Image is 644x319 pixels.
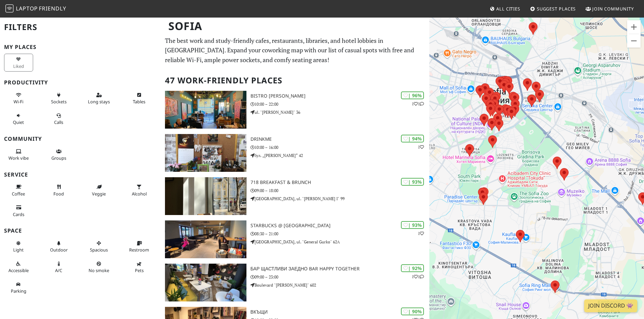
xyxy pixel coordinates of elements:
[132,191,147,197] span: Alcohol
[4,79,157,86] h3: Productivity
[5,3,66,15] a: LaptopFriendly LaptopFriendly
[8,267,29,273] span: Accessible
[44,238,73,256] button: Outdoor
[125,181,154,199] button: Alcohol
[4,238,33,256] button: Light
[251,274,429,280] p: 09:00 – 23:00
[412,273,424,280] p: 1 1
[496,6,520,12] span: All Cities
[4,110,33,128] button: Quiet
[251,93,429,99] h3: Bistro [PERSON_NAME]
[401,135,424,142] div: | 94%
[161,91,429,129] a: Bistro Montanari | 96% 11 Bistro [PERSON_NAME] 10:00 – 22:00 ul. "[PERSON_NAME]" 36
[165,36,425,65] p: The best work and study-friendly cafes, restaurants, libraries, and hotel lobbies in [GEOGRAPHIC_...
[39,5,66,12] span: Friendly
[627,20,641,34] button: Zoom in
[251,266,429,272] h3: Бар Щастливи Заедно Bar Happy Together
[44,89,73,107] button: Sockets
[251,101,429,107] p: 10:00 – 22:00
[161,134,429,172] a: DrinkMe | 94% 1 DrinkMe 10:00 – 16:00 бул. „[PERSON_NAME]“ 42
[161,220,429,258] a: Starbucks @ Sofia Center | 93% 1 Starbucks @ [GEOGRAPHIC_DATA] 08:30 – 21:00 [GEOGRAPHIC_DATA], u...
[401,308,424,315] div: | 90%
[44,110,73,128] button: Calls
[537,6,576,12] span: Suggest Places
[418,230,424,237] p: 1
[51,99,67,105] span: Power sockets
[401,178,424,186] div: | 93%
[44,146,73,164] button: Groups
[92,191,106,197] span: Veggie
[251,180,429,185] h3: 718 Breakfast & Brunch
[251,239,429,245] p: [GEOGRAPHIC_DATA], ul. "General Gurko" 62А
[88,99,110,105] span: Long stays
[165,177,246,215] img: 718 Breakfast & Brunch
[5,4,14,12] img: LaptopFriendly
[251,152,429,159] p: бул. „[PERSON_NAME]“ 42
[4,44,157,50] h3: My Places
[85,238,114,256] button: Spacious
[12,191,25,197] span: Coffee
[85,181,114,199] button: Veggie
[165,70,425,91] h2: 47 Work-Friendly Places
[90,247,108,253] span: Spacious
[161,177,429,215] a: 718 Breakfast & Brunch | 93% 718 Breakfast & Brunch 09:00 – 18:00 [GEOGRAPHIC_DATA], ul. "[PERSON...
[125,238,154,256] button: Restroom
[412,101,424,107] p: 1 1
[4,258,33,276] button: Accessible
[4,136,157,142] h3: Community
[4,89,33,107] button: Wi-Fi
[133,99,145,105] span: Work-friendly tables
[165,264,246,301] img: Бар Щастливи Заедно Bar Happy Together
[4,228,157,234] h3: Space
[251,187,429,194] p: 09:00 – 18:00
[14,99,23,105] span: Stable Wi-Fi
[163,17,428,35] h1: Sofia
[527,3,579,15] a: Suggest Places
[13,247,24,253] span: Natural light
[54,119,63,125] span: Video/audio calls
[13,211,24,217] span: Credit cards
[53,191,64,197] span: Food
[251,109,429,115] p: ul. "[PERSON_NAME]" 36
[85,89,114,107] button: Long stays
[4,279,33,297] button: Parking
[44,181,73,199] button: Food
[583,3,637,15] a: Join Community
[418,144,424,150] p: 1
[125,258,154,276] button: Pets
[251,144,429,151] p: 10:00 – 16:00
[401,264,424,272] div: | 92%
[4,171,157,178] h3: Service
[129,247,149,253] span: Restroom
[401,221,424,229] div: | 93%
[251,231,429,237] p: 08:30 – 21:00
[165,91,246,129] img: Bistro Montanari
[50,247,68,253] span: Outdoor area
[251,223,429,229] h3: Starbucks @ [GEOGRAPHIC_DATA]
[161,264,429,301] a: Бар Щастливи Заедно Bar Happy Together | 92% 11 Бар Щастливи Заедно Bar Happy Together 09:00 – 23...
[8,155,29,161] span: People working
[85,258,114,276] button: No smoke
[487,3,523,15] a: All Cities
[4,202,33,220] button: Cards
[592,6,634,12] span: Join Community
[55,267,62,273] span: Air conditioned
[401,91,424,99] div: | 96%
[11,288,26,294] span: Parking
[165,134,246,172] img: DrinkMe
[135,267,144,273] span: Pet friendly
[165,220,246,258] img: Starbucks @ Sofia Center
[16,5,38,12] span: Laptop
[251,136,429,142] h3: DrinkMe
[44,258,73,276] button: A/C
[251,195,429,202] p: [GEOGRAPHIC_DATA], ul. "[PERSON_NAME] I" 99
[4,146,33,164] button: Work vibe
[4,17,157,37] h2: Filters
[125,89,154,107] button: Tables
[627,34,641,48] button: Zoom out
[13,119,24,125] span: Quiet
[251,309,429,315] h3: Вкъщи
[51,155,66,161] span: Group tables
[251,282,429,288] p: Boulevard "[PERSON_NAME]" 602
[89,267,109,273] span: Smoke free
